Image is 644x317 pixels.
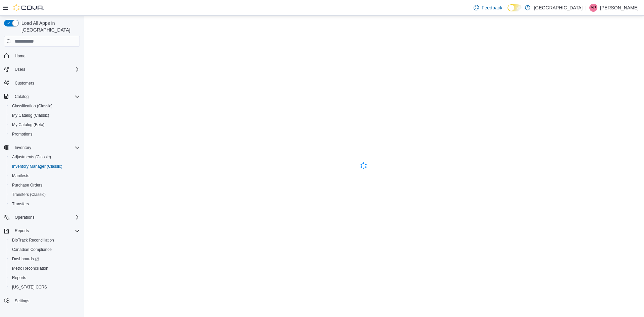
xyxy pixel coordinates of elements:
button: Transfers (Classic) [7,190,83,199]
button: Settings [1,296,83,306]
span: Transfers [9,200,80,208]
button: Canadian Compliance [7,245,83,254]
span: Reports [12,275,26,280]
span: Adjustments (Classic) [12,154,51,160]
button: My Catalog (Classic) [7,111,83,120]
span: Canadian Compliance [9,246,80,254]
span: Customers [12,79,80,87]
button: Metrc Reconciliation [7,264,83,273]
button: Users [12,65,28,73]
button: [US_STATE] CCRS [7,282,83,292]
a: My Catalog (Beta) [9,121,47,129]
button: Adjustments (Classic) [7,152,83,162]
button: Operations [12,213,37,221]
a: Dashboards [9,255,42,263]
span: Dashboards [12,256,39,262]
p: [PERSON_NAME] [600,4,639,12]
a: Settings [12,297,32,305]
img: Cova [13,4,44,11]
span: Purchase Orders [9,181,80,189]
button: Purchase Orders [7,180,83,190]
span: Reports [15,228,29,233]
a: Manifests [9,172,32,180]
span: Inventory [12,144,80,152]
span: Dashboards [9,255,80,263]
button: Inventory [12,144,34,152]
span: Dark Mode [507,11,508,12]
button: Reports [12,227,32,235]
span: Inventory Manager (Classic) [9,162,80,170]
span: Inventory Manager (Classic) [12,164,62,169]
span: Settings [15,298,29,304]
p: | [585,4,587,12]
a: [US_STATE] CCRS [9,283,50,291]
span: My Catalog (Beta) [9,121,80,129]
span: Users [15,67,25,72]
button: Classification (Classic) [7,101,83,111]
span: AP [591,4,596,12]
button: Reports [1,226,83,235]
a: Customers [12,79,37,87]
span: Canadian Compliance [12,247,52,252]
span: My Catalog (Beta) [12,122,45,127]
span: Users [12,65,80,73]
button: Promotions [7,129,83,139]
span: Classification (Classic) [9,102,80,110]
a: Purchase Orders [9,181,45,189]
button: Operations [1,213,83,222]
a: Home [12,52,28,60]
button: Home [1,51,83,60]
span: Manifests [9,172,80,180]
span: Operations [12,213,80,221]
a: Feedback [471,1,505,14]
span: BioTrack Reconciliation [12,237,54,243]
a: Canadian Compliance [9,246,54,254]
span: Feedback [482,4,502,11]
span: Customers [15,81,34,86]
button: Inventory Manager (Classic) [7,162,83,171]
span: My Catalog (Classic) [9,111,80,119]
span: Classification (Classic) [12,103,53,109]
span: Home [12,51,80,60]
p: [GEOGRAPHIC_DATA] [534,4,583,12]
a: Dashboards [7,254,83,264]
span: Load All Apps in [GEOGRAPHIC_DATA] [19,20,80,33]
span: Transfers [12,201,29,207]
button: Reports [7,273,83,282]
span: Metrc Reconciliation [12,266,48,271]
button: Manifests [7,171,83,180]
button: My Catalog (Beta) [7,120,83,129]
span: Reports [12,227,80,235]
span: Washington CCRS [9,283,80,291]
span: Home [15,53,25,59]
span: Promotions [9,130,80,138]
button: BioTrack Reconciliation [7,235,83,245]
button: Transfers [7,199,83,209]
span: Catalog [15,94,29,99]
a: Promotions [9,130,35,138]
span: Adjustments (Classic) [9,153,80,161]
a: Transfers [9,200,32,208]
span: Operations [15,215,35,220]
span: Catalog [12,93,80,101]
span: Transfers (Classic) [12,192,46,197]
span: My Catalog (Classic) [12,113,49,118]
span: Transfers (Classic) [9,191,80,199]
span: Settings [12,297,80,305]
a: Inventory Manager (Classic) [9,162,65,170]
span: Manifests [12,173,29,178]
a: Classification (Classic) [9,102,55,110]
a: Transfers (Classic) [9,191,48,199]
a: BioTrack Reconciliation [9,236,57,244]
button: Inventory [1,143,83,152]
a: Reports [9,274,29,282]
span: Inventory [15,145,31,150]
a: My Catalog (Classic) [9,111,52,119]
input: Dark Mode [507,4,522,11]
button: Catalog [1,92,83,101]
span: Promotions [12,131,33,137]
div: Alyssa Poage [589,4,597,12]
span: Metrc Reconciliation [9,264,80,272]
a: Metrc Reconciliation [9,264,51,272]
button: Catalog [12,93,31,101]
